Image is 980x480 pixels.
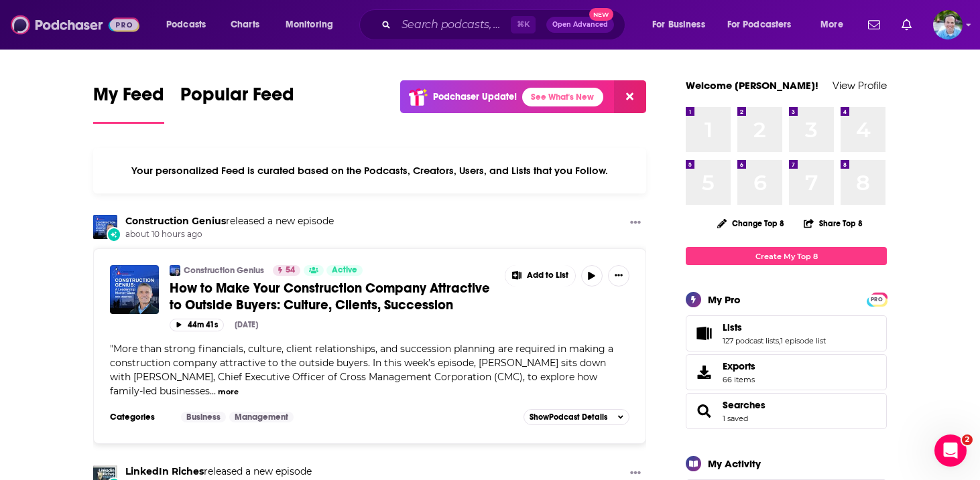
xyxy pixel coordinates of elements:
[869,294,885,304] a: PRO
[107,227,121,242] div: New Episode
[608,265,629,287] button: Show More Button
[125,465,312,478] h3: released a new episode
[962,434,973,445] span: 2
[522,88,603,106] a: See What's New
[723,414,748,423] a: 1 saved
[184,265,264,276] a: Construction Genius
[686,247,887,265] a: Create My Top 8
[110,412,170,422] h3: Categories
[723,375,755,384] span: 66 items
[589,8,613,21] span: New
[433,91,517,102] p: Podchaser Update!
[690,324,717,343] a: Lists
[803,210,863,236] button: Share Top 8
[210,385,216,397] span: ...
[546,17,614,33] button: Open AdvancedNew
[709,215,792,232] button: Change Top 8
[527,270,568,281] span: Add to List
[723,321,742,333] span: Lists
[933,10,963,39] button: Show profile menu
[170,280,490,313] span: How to Make Your Construction Company Attractive to Outside Buyers: Culture, Clients, Succession
[896,13,917,36] a: Show notifications dropdown
[530,412,607,422] span: Show Podcast Details
[93,148,646,193] div: Your personalized Feed is curated based on the Podcasts, Creators, Users, and Lists that you Follow.
[625,215,646,232] button: Show More Button
[727,15,792,34] span: For Podcasters
[93,83,164,124] a: My Feed
[93,215,117,239] img: Construction Genius
[933,10,963,39] span: Logged in as johnnemo
[820,15,843,34] span: More
[723,321,826,333] a: Lists
[286,15,333,34] span: Monitoring
[723,360,755,372] span: Exports
[505,265,575,287] button: Show More Button
[686,393,887,429] span: Searches
[125,229,334,240] span: about 10 hours ago
[326,265,363,276] a: Active
[276,14,351,35] button: open menu
[110,343,613,397] span: "
[690,363,717,382] span: Exports
[779,336,780,345] span: ,
[286,264,295,277] span: 54
[686,354,887,390] a: Exports
[686,315,887,351] span: Lists
[273,265,300,276] a: 54
[652,15,705,34] span: For Business
[125,465,204,477] a: LinkedIn Riches
[110,265,159,314] img: How to Make Your Construction Company Attractive to Outside Buyers: Culture, Clients, Succession
[231,15,259,34] span: Charts
[863,13,885,36] a: Show notifications dropdown
[170,265,180,276] img: Construction Genius
[708,457,761,470] div: My Activity
[11,12,139,37] img: Podchaser - Follow, Share and Rate Podcasts
[170,319,224,331] button: 44m 41s
[686,79,818,92] a: Welcome [PERSON_NAME]!
[332,264,357,277] span: Active
[708,293,741,306] div: My Pro
[218,386,239,398] button: more
[511,16,536,33] span: ⌘ K
[396,14,511,35] input: Search podcasts, credits, & more...
[125,215,334,228] h3: released a new episode
[166,15,206,34] span: Podcasts
[869,295,885,305] span: PRO
[780,336,826,345] a: 1 episode list
[643,14,722,35] button: open menu
[833,79,887,92] a: View Profile
[524,409,629,425] button: ShowPodcast Details
[933,10,963,39] img: User Profile
[229,412,294,422] a: Management
[934,434,967,467] iframe: Intercom live chat
[552,21,608,28] span: Open Advanced
[181,412,226,422] a: Business
[180,83,294,114] span: Popular Feed
[93,83,164,114] span: My Feed
[157,14,223,35] button: open menu
[372,9,638,40] div: Search podcasts, credits, & more...
[110,343,613,397] span: More than strong financials, culture, client relationships, and succession planning are required ...
[222,14,267,35] a: Charts
[719,14,811,35] button: open menu
[723,399,765,411] a: Searches
[723,336,779,345] a: 127 podcast lists
[180,83,294,124] a: Popular Feed
[235,320,258,329] div: [DATE]
[811,14,860,35] button: open menu
[170,280,495,313] a: How to Make Your Construction Company Attractive to Outside Buyers: Culture, Clients, Succession
[690,402,717,420] a: Searches
[125,215,226,227] a: Construction Genius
